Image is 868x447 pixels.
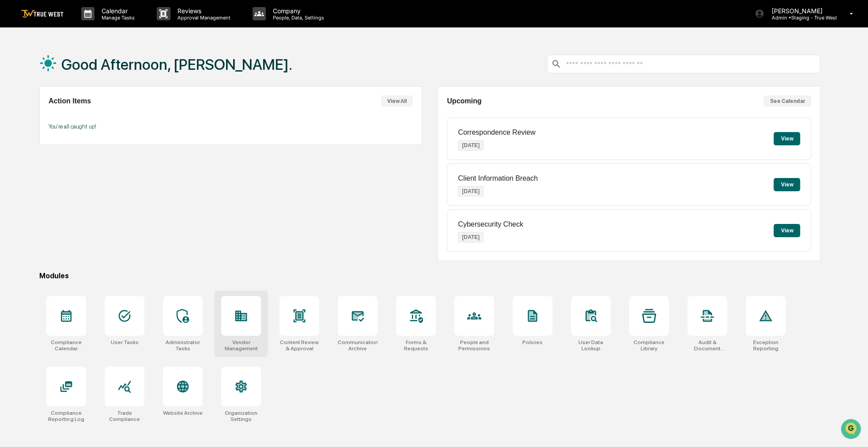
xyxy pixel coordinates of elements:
span: Pylon [88,195,107,201]
div: Vendor Management [221,339,261,352]
div: Modules [39,272,820,280]
p: Correspondence Review [458,129,535,136]
img: 1746055101610-c473b297-6a78-478c-a979-82029cc54cd1 [9,67,25,83]
div: Organization Settings [221,410,261,422]
div: Compliance Calendar [46,339,86,352]
img: logo [21,10,64,18]
iframe: Open customer support [840,418,864,442]
div: Exception Reporting [746,339,785,352]
p: Client Information Breach [458,174,538,182]
p: [DATE] [458,232,483,242]
span: [DATE] [78,120,96,127]
span: Preclearance [18,156,57,165]
button: View All [381,95,413,107]
a: Powered byPylon [62,194,107,201]
div: Start new chat [40,67,145,76]
div: Compliance Library [629,339,669,352]
button: View [774,224,800,237]
p: Cybersecurity Check [458,220,523,228]
span: [PERSON_NAME] [27,120,72,127]
div: Trade Compliance [105,410,144,422]
p: Company [266,7,328,15]
p: People, Data, Settings [266,15,328,21]
div: 🗄️ [64,157,71,164]
div: 🔎 [9,174,16,181]
img: 8933085812038_c878075ebb4cc5468115_72.jpg [19,67,34,83]
div: Audit & Document Logs [687,339,727,352]
div: Past conversations [9,98,59,105]
p: [DATE] [458,186,483,197]
button: See all [137,96,161,106]
button: View [774,178,800,191]
div: Compliance Reporting Log [46,410,86,422]
p: Calendar [94,7,139,15]
h1: Good Afternoon, [PERSON_NAME]. [61,56,292,73]
div: People and Permissions [454,339,494,352]
p: Reviews [170,7,235,15]
div: User Tasks [110,339,138,345]
p: You're all caught up! [49,123,413,130]
button: View [774,132,800,145]
h2: Action Items [49,97,91,105]
p: [DATE] [458,140,483,151]
div: Forms & Requests [396,339,436,352]
button: See Calendar [763,95,811,107]
span: Data Lookup [18,173,56,182]
div: 🖐️ [9,157,16,164]
div: Administrator Tasks [163,339,203,352]
img: Sigrid Alegria [9,111,23,125]
p: Approval Management [170,15,235,21]
p: Manage Tasks [94,15,139,21]
div: We're available if you need us! [40,76,121,83]
div: Communications Archive [338,339,377,352]
a: 🖐️Preclearance [5,153,60,169]
h2: Upcoming [447,97,481,105]
div: Website Archive [163,410,203,416]
span: • [73,120,76,127]
p: Admin • Staging - True West [764,15,837,21]
button: Start new chat [150,70,161,80]
p: How can we help? [9,18,161,32]
div: Policies [522,339,543,345]
a: 🗄️Attestations [60,153,113,169]
p: [PERSON_NAME] [764,7,837,15]
div: Content Review & Approval [279,339,319,352]
a: 🔎Data Lookup [5,170,59,186]
div: User Data Lookup [571,339,611,352]
span: Attestations [73,156,109,165]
